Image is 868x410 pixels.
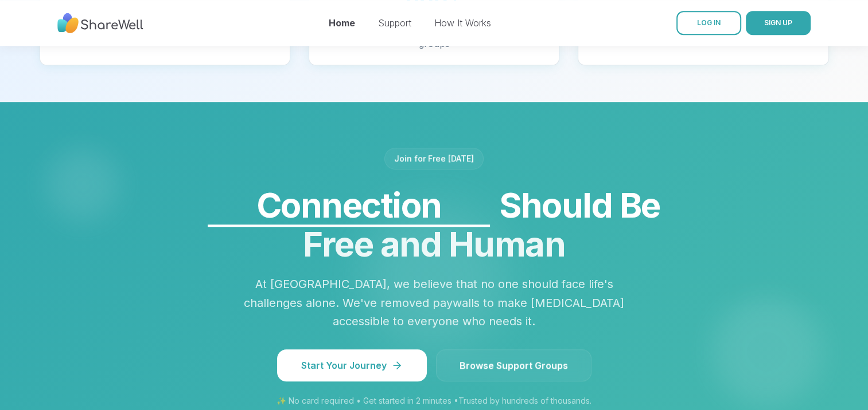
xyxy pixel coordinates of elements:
[378,17,411,29] a: Support
[329,17,355,29] a: Home
[242,275,627,331] p: At [GEOGRAPHIC_DATA], we believe that no one should face life's challenges alone. We've removed p...
[697,18,721,27] span: LOG IN
[436,349,591,381] a: Browse Support Groups
[384,148,484,169] div: Join for Free [DATE]
[434,17,491,29] a: How It Works
[277,349,427,381] button: Start Your Journey
[764,18,792,27] span: SIGN UP
[208,183,490,227] div: Connection
[57,7,143,39] img: ShareWell Nav Logo
[141,183,728,227] span: Should Be
[746,11,811,35] button: SIGN UP
[301,358,403,372] span: Start Your Journey
[676,11,741,35] a: LOG IN
[141,395,728,407] p: ✨ No card required • Get started in 2 minutes • Trusted by hundreds of thousands.
[303,223,565,265] span: Free and Human
[460,358,568,372] span: Browse Support Groups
